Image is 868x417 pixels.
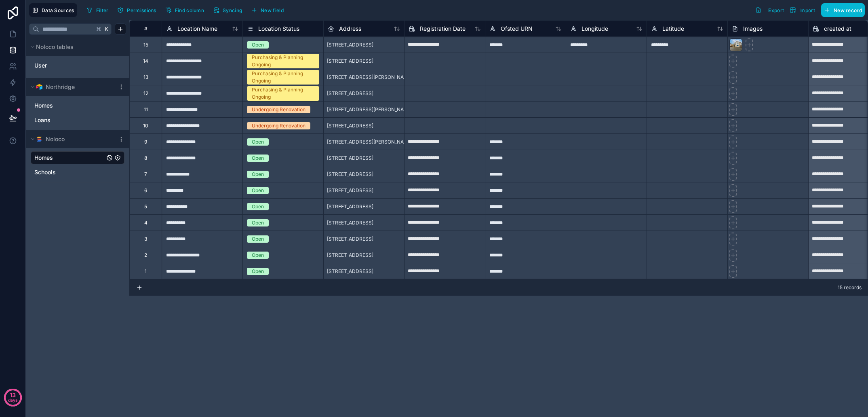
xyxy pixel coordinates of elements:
span: Export [768,7,784,13]
div: Open [252,171,264,178]
div: Schools [31,166,124,179]
button: Filter [84,4,112,16]
span: Ofsted URN [501,25,533,33]
span: Filter [96,7,109,13]
button: New field [248,4,287,16]
div: Undergoing Renovation [252,122,305,129]
span: Address [339,25,361,33]
span: [STREET_ADDRESS] [327,155,373,161]
a: Loans [34,116,105,124]
div: User [31,59,124,72]
span: [STREET_ADDRESS] [327,123,373,129]
span: [STREET_ADDRESS] [327,171,373,178]
span: Loans [34,116,51,124]
span: New field [261,7,284,13]
div: # [136,25,156,32]
span: [STREET_ADDRESS][PERSON_NAME] [327,139,413,145]
span: Location Name [177,25,217,33]
div: 11 [144,106,148,113]
div: Open [252,252,264,259]
div: Homes [31,151,124,164]
div: 12 [143,90,148,97]
span: Data Sources [42,7,74,13]
span: [STREET_ADDRESS] [327,187,373,194]
button: Find column [162,4,207,16]
span: Noloco tables [36,43,74,51]
button: Noloco tables [29,41,121,53]
span: [STREET_ADDRESS] [327,42,373,48]
span: [STREET_ADDRESS] [327,203,373,210]
div: 3 [144,236,147,242]
span: Northridge [46,83,75,91]
span: Permissions [127,7,156,13]
span: [STREET_ADDRESS] [327,58,373,64]
span: Homes [34,154,53,162]
div: Loans [31,114,124,127]
span: Images [743,25,763,33]
span: Latitude [662,25,684,33]
button: Import [787,3,818,17]
div: 15 [143,42,148,48]
div: Open [252,268,264,275]
img: SmartSuite logo [36,136,42,142]
span: [STREET_ADDRESS] [327,252,373,258]
div: 9 [144,139,147,145]
span: Find column [175,7,204,13]
button: SmartSuite logoNoloco [29,133,115,145]
span: Homes [34,102,53,110]
div: Open [252,235,264,243]
div: Open [252,138,264,146]
a: Schools [34,168,105,176]
span: Noloco [46,135,65,143]
button: Syncing [210,4,245,16]
span: [STREET_ADDRESS] [327,220,373,226]
span: User [34,61,47,70]
span: [STREET_ADDRESS] [327,90,373,97]
a: Syncing [210,4,248,16]
div: Open [252,203,264,210]
span: [STREET_ADDRESS] [327,268,373,275]
button: Permissions [114,4,159,16]
div: 5 [144,203,147,210]
div: Purchasing & Planning Ongoing [252,54,314,68]
div: 4 [144,220,147,226]
div: Open [252,219,264,226]
button: Airtable LogoNorthridge [29,81,115,93]
button: Data Sources [29,3,77,17]
div: Purchasing & Planning Ongoing [252,86,314,101]
span: Location Status [258,25,299,33]
span: 15 records [838,284,862,291]
a: User [34,61,97,70]
a: Homes [34,154,105,162]
span: [STREET_ADDRESS][PERSON_NAME] [327,106,413,113]
button: Export [752,3,787,17]
div: Open [252,155,264,162]
div: 13 [143,74,148,80]
div: Undergoing Renovation [252,106,305,113]
div: Purchasing & Planning Ongoing [252,70,314,85]
div: 10 [143,123,148,129]
span: Syncing [223,7,242,13]
div: 7 [144,171,147,178]
div: Open [252,41,264,49]
div: 1 [145,268,147,275]
div: 2 [144,252,147,258]
p: 13 [10,391,16,399]
span: Registration Date [420,25,466,33]
a: Permissions [114,4,162,16]
a: Homes [34,102,105,110]
span: Longitude [581,25,608,33]
span: New record [834,7,862,13]
span: [STREET_ADDRESS][PERSON_NAME] [327,74,413,80]
p: days [8,394,18,406]
span: K [104,26,110,32]
img: Airtable Logo [36,84,42,90]
span: Schools [34,168,56,176]
div: 8 [144,155,147,161]
button: New record [821,3,865,17]
span: [STREET_ADDRESS] [327,236,373,242]
div: 6 [144,187,147,194]
div: Open [252,187,264,194]
div: 14 [143,58,148,64]
div: Homes [31,99,124,112]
